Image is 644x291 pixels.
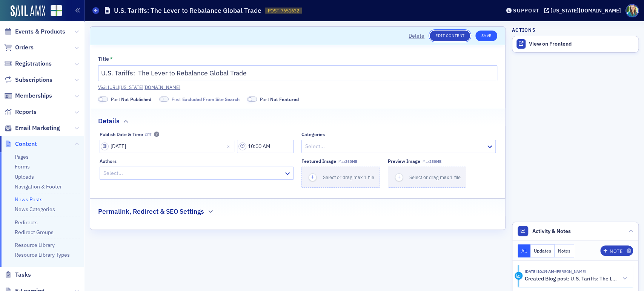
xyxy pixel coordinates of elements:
[15,229,54,236] a: Redirect Groups
[15,242,55,248] a: Resource Library
[4,140,37,148] a: Content
[15,183,62,190] a: Navigation & Footer
[544,8,624,13] button: [US_STATE][DOMAIN_NAME]
[159,96,169,102] span: Excluded From Site Search
[530,244,555,257] button: Updates
[15,28,65,36] span: Events & Products
[98,96,108,102] span: Not Published
[409,174,461,180] span: Select or drag max 1 file
[15,140,37,148] span: Content
[555,244,574,257] button: Notes
[145,133,151,137] span: CDT
[430,31,470,41] a: Edit Content
[237,140,294,153] input: 00:00 AM
[114,6,261,15] h1: U.S. Tariffs: The Lever to Rebalance Global Trade
[268,8,299,14] span: POST-7651632
[550,7,621,14] div: [US_STATE][DOMAIN_NAME]
[182,96,239,102] span: Excluded From Site Search
[11,5,45,17] img: SailAMX
[423,159,441,164] span: Max
[512,26,535,33] h4: Actions
[100,158,117,164] div: Authors
[301,167,380,188] button: Select or drag max 1 file
[345,159,357,164] span: 250MB
[121,96,151,102] span: Not Published
[388,167,466,188] button: Select or drag max 1 file
[15,108,37,116] span: Reports
[532,227,571,235] span: Activity & Notes
[224,140,234,153] button: Close
[100,140,235,153] input: MM/DD/YYYY
[100,132,143,137] div: Publish Date & Time
[524,276,619,282] h5: Created Blog post: U.S. Tariffs: The Lever to Rebalance Global Trade
[554,269,586,274] span: Helen Oglesby
[15,92,52,100] span: Memberships
[518,244,530,257] button: All
[409,32,424,40] button: Delete
[15,43,34,52] span: Orders
[110,56,113,61] abbr: This field is required
[529,41,635,47] div: View on Frontend
[4,28,65,36] a: Events & Products
[15,153,29,160] a: Pages
[388,158,420,164] div: Preview image
[45,5,62,18] a: View Homepage
[98,116,120,126] h2: Details
[513,7,539,14] div: Support
[323,174,374,180] span: Select or drag max 1 file
[15,219,38,226] a: Redirects
[98,84,497,90] a: Visit [URL][US_STATE][DOMAIN_NAME]
[524,275,628,283] button: Created Blog post: U.S. Tariffs: The Lever to Rebalance Global Trade
[98,207,204,216] h2: Permalink, Redirect & SEO Settings
[51,5,62,17] img: SailAMX
[260,96,299,103] span: Post
[15,76,52,84] span: Subscriptions
[15,251,70,258] a: Resource Library Types
[4,92,52,100] a: Memberships
[15,163,30,170] a: Forms
[338,159,357,164] span: Max
[626,4,639,17] span: Profile
[610,249,622,253] div: Note
[4,76,52,84] a: Subscriptions
[172,96,239,103] span: Post
[4,124,60,132] a: Email Marketing
[515,272,523,280] div: Activity
[270,96,299,102] span: Not Featured
[15,173,34,180] a: Uploads
[15,196,43,203] a: News Posts
[301,158,336,164] div: Featured Image
[512,36,638,52] a: View on Frontend
[4,43,34,52] a: Orders
[15,60,52,68] span: Registrations
[301,132,325,137] div: Categories
[111,96,151,103] span: Post
[524,269,554,274] time: 10/2/2025 10:19 AM
[247,96,257,102] span: Not Featured
[4,271,31,279] a: Tasks
[98,56,109,63] div: Title
[15,124,60,132] span: Email Marketing
[475,31,497,41] button: Save
[4,60,52,68] a: Registrations
[4,108,37,116] a: Reports
[15,206,55,213] a: News Categories
[429,159,441,164] span: 250MB
[15,271,31,279] span: Tasks
[600,245,633,256] button: Note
